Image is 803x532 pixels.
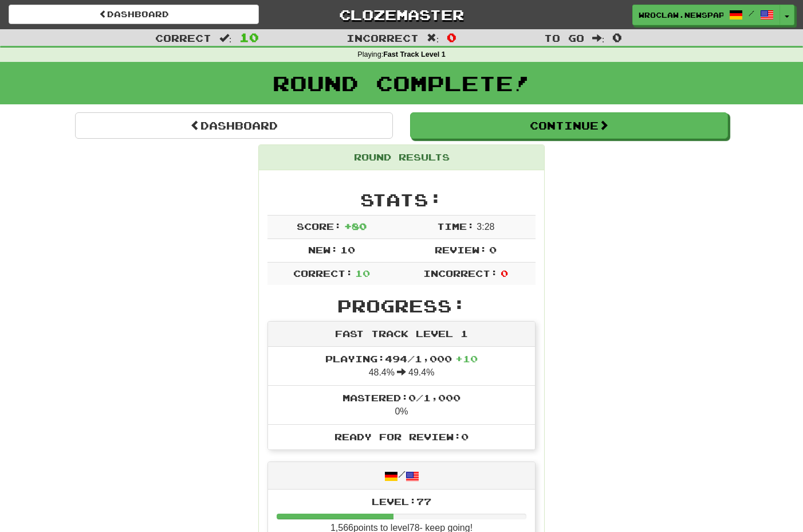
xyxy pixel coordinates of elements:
[343,392,460,403] span: Mastered: 0 / 1,000
[268,462,535,489] div: /
[501,268,508,279] span: 0
[383,50,446,58] strong: Fast Track Level 1
[276,5,526,25] a: Clozemaster
[9,5,259,24] a: Dashboard
[612,30,622,44] span: 0
[410,112,728,139] button: Continue
[489,244,497,255] span: 0
[155,32,211,44] span: Correct
[267,296,536,315] h2: Progress:
[267,190,536,209] h2: Stats:
[344,221,367,232] span: + 80
[427,33,439,43] span: :
[4,72,799,95] h1: Round Complete!
[219,33,232,43] span: :
[268,385,535,425] li: 0%
[592,33,605,43] span: :
[259,145,544,170] div: Round Results
[340,244,355,255] span: 10
[239,30,259,44] span: 10
[632,5,780,25] a: wroclaw.newspaper /
[293,268,353,279] span: Correct:
[435,244,487,255] span: Review:
[455,353,478,364] span: + 10
[308,244,338,255] span: New:
[334,431,469,442] span: Ready for Review: 0
[297,221,341,232] span: Score:
[268,322,535,347] div: Fast Track Level 1
[355,268,370,279] span: 10
[477,222,494,232] span: 3 : 28
[423,268,498,279] span: Incorrect:
[372,496,431,507] span: Level: 77
[544,32,584,44] span: To go
[749,9,754,17] span: /
[447,30,456,44] span: 0
[75,112,393,139] a: Dashboard
[639,10,723,20] span: wroclaw.newspaper
[437,221,474,232] span: Time:
[347,32,419,44] span: Incorrect
[268,347,535,386] li: 48.4% 49.4%
[325,353,478,364] span: Playing: 494 / 1,000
